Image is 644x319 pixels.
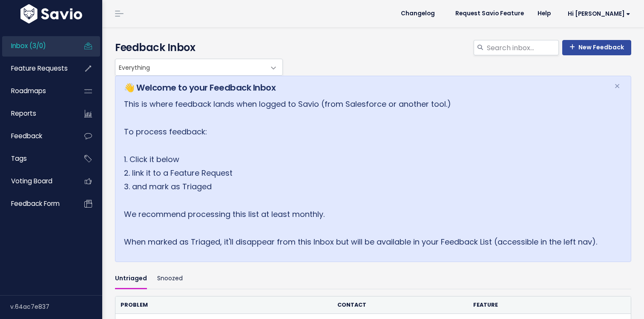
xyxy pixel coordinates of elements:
[2,171,71,191] a: Voting Board
[401,11,435,17] span: Changelog
[332,296,468,314] th: Contact
[486,40,559,55] input: Search inbox...
[115,59,265,75] span: Everything
[2,126,71,146] a: Feedback
[2,194,71,214] a: Feedback form
[115,269,147,289] a: Untriaged
[124,97,604,249] p: This is where feedback lands when logged to Savio (from Salesforce or another tool.) To process f...
[11,41,46,50] span: Inbox (3/0)
[10,296,102,318] div: v.64ac7e837
[11,154,27,163] span: Tags
[2,81,71,101] a: Roadmaps
[157,269,183,289] a: Snoozed
[2,149,71,168] a: Tags
[115,40,631,55] h4: Feedback Inbox
[2,36,71,56] a: Inbox (3/0)
[11,131,42,140] span: Feedback
[568,11,630,17] span: Hi [PERSON_NAME]
[115,269,631,289] ul: Filter feature requests
[115,296,332,314] th: Problem
[468,296,604,314] th: Feature
[606,76,629,97] button: Close
[562,40,631,55] a: New Feedback
[531,7,558,20] a: Help
[2,59,71,78] a: Feature Requests
[115,59,283,76] span: Everything
[558,7,637,20] a: Hi [PERSON_NAME]
[18,4,84,23] img: logo-white.9d6f32f41409.svg
[2,104,71,123] a: Reports
[11,86,46,95] span: Roadmaps
[124,81,604,94] h5: 👋 Welcome to your Feedback Inbox
[11,199,60,208] span: Feedback form
[11,64,68,73] span: Feature Requests
[11,177,52,185] span: Voting Board
[11,109,36,118] span: Reports
[614,79,620,93] span: ×
[448,7,531,20] a: Request Savio Feature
